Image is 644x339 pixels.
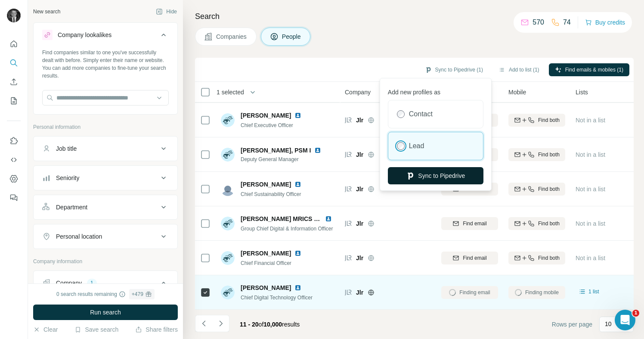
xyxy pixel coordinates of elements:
span: Find both [538,151,560,159]
img: LinkedIn logo [294,284,301,291]
button: Dashboard [7,171,21,187]
span: [PERSON_NAME] [241,283,291,292]
span: Chief Sustainability Officer [241,191,301,197]
span: Mobile [508,88,526,96]
h4: Search [195,10,634,22]
span: results [240,321,300,328]
button: Find email [441,252,498,264]
button: Company lookalikes [34,25,177,49]
button: Find both [508,183,565,196]
span: Rows per page [552,320,592,329]
button: Buy credits [585,16,625,28]
span: [PERSON_NAME], PSM I [241,146,311,155]
span: 1 selected [217,88,244,96]
span: Chief Financial Officer [241,260,291,266]
button: Search [7,55,21,71]
button: Run search [33,305,178,320]
button: Find both [508,217,565,230]
span: 1 list [588,288,599,295]
button: Add to list (1) [492,63,545,76]
p: 570 [533,17,544,28]
img: LinkedIn logo [294,250,301,257]
p: Company information [33,258,178,265]
img: Avatar [221,286,235,299]
img: Avatar [7,9,21,22]
span: Jlr [356,150,363,159]
button: Sync to Pipedrive [388,167,483,184]
span: Jlr [356,185,363,193]
span: Not in a list [576,117,605,124]
button: Navigate to previous page [195,315,212,332]
span: Jlr [356,288,363,297]
button: Quick start [7,36,21,52]
img: Logo of Jlr [345,117,352,124]
label: Lead [409,141,424,151]
div: Personal location [56,232,102,241]
div: New search [33,8,60,16]
span: Run search [90,308,121,317]
button: Use Surfe API [7,152,21,168]
img: Logo of Jlr [345,151,352,158]
div: 0 search results remaining [56,289,155,299]
span: Companies [216,32,248,41]
button: Sync to Pipedrive (1) [419,63,489,76]
span: Find emails & mobiles (1) [565,66,623,74]
img: LinkedIn logo [314,147,321,154]
button: Find both [508,148,565,161]
button: Seniority [34,168,177,188]
img: Logo of Jlr [345,289,352,296]
span: Find email [463,254,486,262]
button: Company1 [34,273,177,297]
div: Department [56,203,87,211]
span: [PERSON_NAME] [241,180,291,189]
img: Avatar [221,113,235,127]
span: Not in a list [576,220,605,227]
span: Group Chief Digital & Information Officer [241,226,333,232]
img: LinkedIn logo [325,215,332,222]
button: Feedback [7,190,21,205]
span: Deputy General Manager [241,156,325,163]
img: Avatar [221,182,235,196]
button: Personal location [34,226,177,247]
img: LinkedIn logo [294,112,301,119]
span: Chief Executive Officer [241,122,293,128]
span: 1 [632,310,639,317]
span: [PERSON_NAME] [241,249,291,258]
span: Find both [538,254,560,262]
span: Jlr [356,254,363,262]
img: Avatar [221,148,235,162]
p: 10 [605,320,612,328]
span: 10,000 [263,321,282,328]
button: Clear [33,325,58,334]
div: Seniority [56,174,79,182]
div: Find companies similar to one you've successfully dealt with before. Simply enter their name or w... [42,49,169,80]
button: Job title [34,138,177,159]
button: My lists [7,93,21,109]
img: Logo of Jlr [345,255,352,261]
span: Find both [538,185,560,193]
button: Department [34,197,177,218]
button: Save search [74,325,118,334]
img: LinkedIn logo [294,181,301,188]
button: Find both [508,252,565,264]
span: [PERSON_NAME] MRICS MSc [241,215,326,222]
label: Contact [409,109,433,119]
button: Find email [441,217,498,230]
button: Navigate to next page [212,315,229,332]
button: Use Surfe on LinkedIn [7,133,21,149]
div: Job title [56,144,77,153]
div: Company [56,279,82,287]
span: Not in a list [576,151,605,158]
span: Find both [538,220,560,227]
img: Logo of Jlr [345,220,352,227]
div: 1 [87,279,97,287]
span: Find email [463,220,486,227]
span: 11 - 20 [240,321,259,328]
button: Find emails & mobiles (1) [549,63,629,76]
span: Chief Digital Technology Officer [241,295,313,301]
img: Avatar [221,251,235,265]
p: 74 [563,17,571,28]
p: Personal information [33,123,178,131]
span: Jlr [356,219,363,228]
img: Logo of Jlr [345,186,352,193]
